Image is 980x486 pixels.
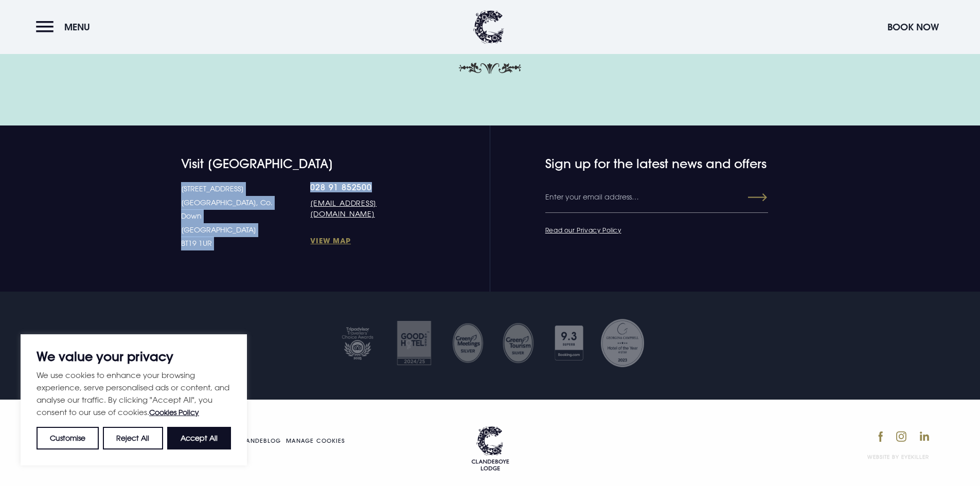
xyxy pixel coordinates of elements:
[545,226,621,234] a: Read our Privacy Policy
[920,431,929,441] img: LinkedIn
[473,10,504,44] img: Clandeboye Lodge
[502,322,534,364] img: GM SILVER TRANSPARENT
[545,182,768,213] input: Enter your email address…
[36,16,95,38] button: Menu
[730,188,767,207] button: Submit
[103,427,163,449] button: Reject All
[167,427,231,449] button: Accept All
[21,334,247,465] div: We value your privacy
[64,21,90,33] span: Menu
[310,236,423,245] a: View Map
[37,427,99,449] button: Customise
[310,182,423,192] a: 028 91 852500
[37,350,231,363] p: We value your privacy
[545,156,728,171] h4: Sign up for the latest news and offers
[471,426,509,471] img: Logo
[867,453,929,461] a: Website by Eyekiller
[391,317,437,369] img: Good hotel 24 25 2
[878,431,883,442] img: Facebook
[549,317,590,369] img: Booking com 1
[238,438,281,444] a: Clandeblog
[149,408,199,417] a: Cookies Policy
[181,182,311,250] p: [STREET_ADDRESS] [GEOGRAPHIC_DATA], Co. Down [GEOGRAPHIC_DATA] BT19 1UR
[896,431,906,442] img: Instagram
[599,317,646,369] img: Georgina Campbell Award 2023
[334,317,381,369] img: Tripadvisor travellers choice 2025
[471,426,509,471] a: Go home
[37,369,231,419] p: We use cookies to enhance your browsing experience, serve personalised ads or content, and analys...
[181,156,423,171] h4: Visit [GEOGRAPHIC_DATA]
[451,322,484,364] img: Untitled design 35
[310,197,423,219] a: [EMAIL_ADDRESS][DOMAIN_NAME]
[286,438,345,444] a: Manage your cookie settings.
[882,16,944,38] button: Book Now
